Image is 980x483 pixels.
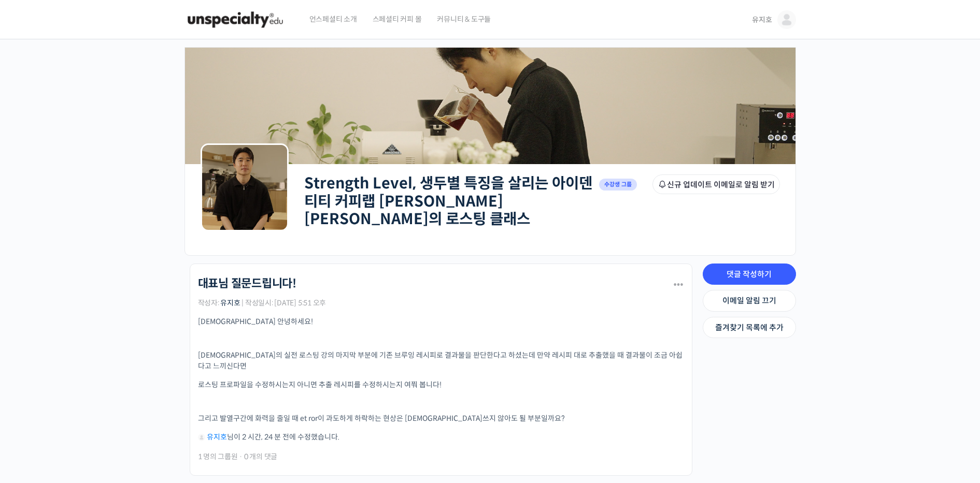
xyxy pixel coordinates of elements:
[198,277,296,290] h1: 대표님 질문드립니다!
[244,453,277,460] span: 0 개의 댓글
[198,379,684,390] p: 로스팅 프로파일을 수정하시는지 아니면 추출 레시피를 수정하시는지 여쭤 봅니다!
[198,299,326,306] span: 작성자: | 작성일시: [DATE] 5:51 오후
[703,317,796,339] a: 즐겨찾기 목록에 추가
[652,174,780,194] button: 신규 업데이트 이메일로 알림 받기
[304,174,592,228] a: Strength Level, 생두별 특징을 살리는 아이덴티티 커피랩 [PERSON_NAME] [PERSON_NAME]의 로스팅 클래스
[198,413,684,424] p: 그리고 발열구간에 화력을 줄일 때 et ror이 과도하게 하락하는 현상은 [DEMOGRAPHIC_DATA]쓰지 않아도 될 부분일까요?
[198,432,684,443] li: 님이 2 시간, 24 분 전에 수정했습니다.
[201,143,289,231] img: Group logo of Strength Level, 생두별 특징을 살리는 아이덴티티 커피랩 윤원균 대표의 로스팅 클래스
[198,350,684,372] p: [DEMOGRAPHIC_DATA]의 실전 로스팅 강의 마지막 부분에 기존 브루잉 레시피로 결과물을 판단한다고 하셨는데 만약 레시피 대로 추출했을 때 결과물이 조금 아쉽다고 느...
[207,432,227,442] a: 유지호
[220,298,240,308] a: 유지호
[198,432,205,442] a: "유지호"님 프로필 보기
[239,452,243,461] span: ·
[198,316,684,327] p: [DEMOGRAPHIC_DATA] 안녕하세요!
[703,264,796,285] a: 댓글 작성하기
[703,290,796,312] a: 이메일 알림 끄기
[599,179,637,191] span: 수강생 그룹
[752,15,772,24] span: 유지호
[198,453,238,460] span: 1 명의 그룹원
